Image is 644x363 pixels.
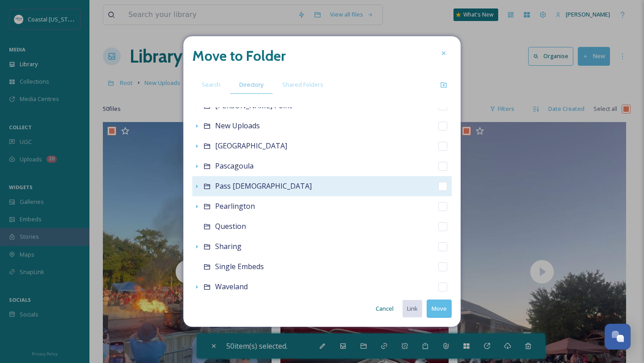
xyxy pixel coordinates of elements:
button: Cancel [371,300,398,317]
span: Search [202,80,220,89]
span: Pascagoula [215,161,254,171]
button: Move [427,300,452,318]
span: Pass [DEMOGRAPHIC_DATA] [215,181,312,191]
span: Single Embeds [215,262,264,271]
span: Shared Folders [282,80,323,89]
button: Link [402,300,422,317]
span: Question [215,221,246,231]
span: [GEOGRAPHIC_DATA] [215,141,287,151]
span: New Uploads [215,121,260,131]
button: Open Chat [605,324,631,350]
h2: Move to Folder [192,45,286,67]
span: Directory [239,80,263,89]
span: Waveland [215,282,248,291]
span: Pearlington [215,201,255,211]
span: Sharing [215,241,241,251]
